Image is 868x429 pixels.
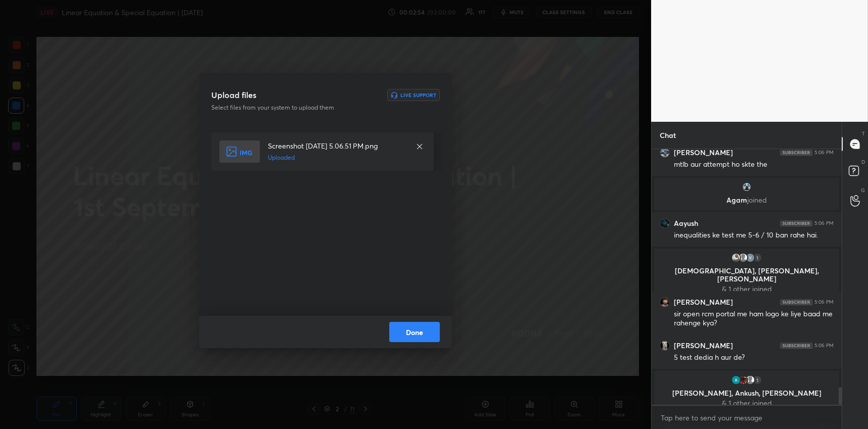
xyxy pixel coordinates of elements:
h6: [PERSON_NAME] [674,148,733,157]
p: G [861,186,865,194]
div: 5:06 PM [814,220,834,226]
img: thumbnail.jpg [660,219,669,228]
p: & 1 other joined [660,399,833,407]
img: thumbnail.jpg [660,341,669,350]
p: & 1 other joined [660,285,833,293]
p: T [862,130,865,137]
img: thumbnail.jpg [731,375,741,385]
p: [PERSON_NAME], Ankush, [PERSON_NAME] [660,389,833,397]
img: 4P8fHbbgJtejmAAAAAElFTkSuQmCC [780,220,812,226]
div: mtlb aur attempt ho skte the [674,160,834,170]
img: thumbnail.jpg [742,182,752,192]
div: 5:06 PM [814,343,834,349]
img: thumbnail.jpg [660,298,669,307]
div: 5:06 PM [814,299,834,305]
img: thumbnail.jpg [738,375,748,385]
img: 4P8fHbbgJtejmAAAAAElFTkSuQmCC [780,150,812,156]
p: D [861,158,865,166]
h6: Live Support [400,92,436,98]
img: 4P8fHbbgJtejmAAAAAElFTkSuQmCC [780,299,812,305]
h6: [PERSON_NAME] [674,341,733,350]
div: sir open rcm portal me ham logo ke liye baad me rahenge kya? [674,309,834,328]
button: Done [389,322,440,342]
img: default.png [738,253,748,263]
p: Chat [652,122,684,149]
div: inequalities ke test me 5-6 / 10 ban rahe hai. [674,230,834,241]
img: 4P8fHbbgJtejmAAAAAElFTkSuQmCC [780,343,812,349]
div: 5:06 PM [814,150,834,156]
h6: Aayush [674,219,698,228]
div: grid [652,149,842,405]
h3: Upload files [211,89,256,101]
h4: Screenshot [DATE] 5.06.51 PM.png [268,140,405,151]
p: Agam [660,196,833,204]
div: 1 [752,253,762,263]
p: [DEMOGRAPHIC_DATA], [PERSON_NAME], [PERSON_NAME] [660,267,833,283]
img: thumbnail.jpg [731,253,741,263]
div: 1 [752,375,762,385]
img: thumbnail.jpg [660,148,669,157]
img: thumbnail.jpg [745,253,755,263]
p: Select files from your system to upload them [211,103,375,112]
img: default.png [745,375,755,385]
div: 5 test dedia h aur de? [674,353,834,363]
h6: [PERSON_NAME] [674,298,733,307]
h5: Uploaded [268,153,405,162]
span: joined [747,195,767,205]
